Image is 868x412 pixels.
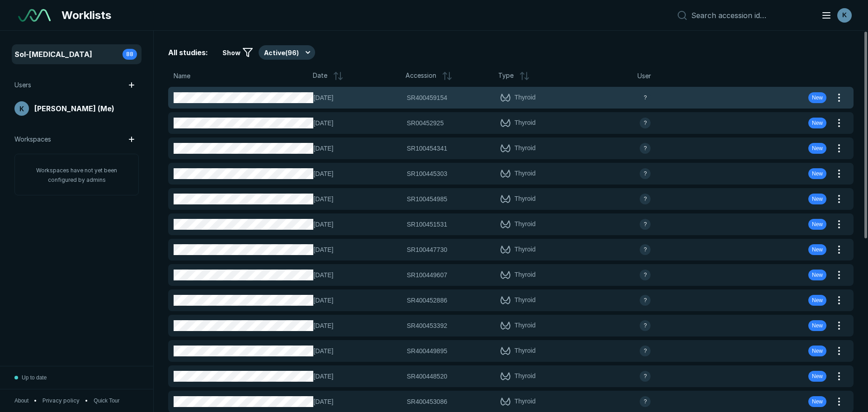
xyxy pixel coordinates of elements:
button: [DATE]SR100447730Thyroidavatar-nameNew [168,239,832,260]
span: Thyroid [514,346,536,356]
div: avatar-name [640,396,651,407]
span: Worklists [61,7,111,24]
span: New [812,246,823,254]
div: New [808,219,826,230]
span: SR400459154 [407,93,448,103]
a: Privacy policy [42,397,80,405]
span: [DATE] [313,371,401,381]
span: [DATE] [313,93,401,103]
span: ? [644,170,647,178]
button: Quick Tour [94,397,119,405]
span: [DATE] [313,118,401,128]
span: Thyroid [514,270,536,280]
span: Thyroid [514,118,536,128]
button: [DATE]SR400453392Thyroidavatar-nameNew [168,315,832,336]
button: [DATE]SR100454341Thyroidavatar-nameNew [168,137,832,159]
div: New [808,194,826,204]
div: avatar-name [640,270,651,280]
span: About [14,397,28,405]
span: User [637,71,651,81]
div: avatar-name [14,101,29,116]
div: avatar-name [640,168,651,179]
span: • [85,397,88,405]
span: [DATE] [313,143,401,153]
button: [DATE]SR400459154Thyroidavatar-nameNew [168,87,832,109]
span: Date [313,71,327,81]
span: SR100454985 [407,194,448,204]
div: avatar-name [640,371,651,382]
span: New [812,271,823,279]
span: Workspaces have not yet been configured by admins [36,167,117,183]
span: Thyroid [514,168,536,179]
div: New [808,320,826,331]
span: Thyroid [514,194,536,204]
span: SR100449607 [407,270,448,280]
button: [DATE]SR100451531Thyroidavatar-nameNew [168,213,832,235]
span: ? [644,372,647,380]
span: Thyroid [514,396,536,407]
span: SR400449895 [407,346,448,356]
span: ? [644,195,647,203]
span: [DATE] [313,270,401,280]
span: New [812,296,823,304]
button: [DATE]SR400448520Thyroidavatar-nameNew [168,365,832,387]
span: New [812,372,823,380]
span: Up to date [22,374,47,382]
span: New [812,144,823,152]
span: ? [644,296,647,304]
div: avatar-name [640,295,651,306]
span: Thyroid [514,219,536,230]
span: SR00452925 [407,118,444,128]
span: All studies: [168,47,208,58]
div: avatar-name [640,118,651,128]
span: Type [498,71,514,81]
button: avatar-name [816,6,854,24]
span: SR400452886 [407,295,448,305]
span: ? [644,322,647,330]
span: Sol-[MEDICAL_DATA] [14,49,92,60]
span: Thyroid [514,371,536,382]
span: • [34,397,37,405]
span: New [812,220,823,228]
a: See-Mode Logo [14,5,54,25]
div: avatar-name [640,244,651,255]
span: Thyroid [514,143,536,154]
span: ? [644,144,647,152]
span: ? [644,246,647,254]
span: ? [644,271,647,279]
span: Show [222,48,241,57]
button: [DATE]SR100454985Thyroidavatar-nameNew [168,188,832,210]
a: Sol-[MEDICAL_DATA]88 [13,45,141,63]
span: SR100445303 [407,169,448,179]
span: Thyroid [514,320,536,331]
span: ? [644,347,647,355]
button: [DATE]SR400449895Thyroidavatar-nameNew [168,340,832,362]
span: ? [644,220,647,228]
span: New [812,347,823,355]
div: avatar-name [640,346,651,356]
div: avatar-name [640,194,651,204]
span: [DATE] [313,321,401,331]
span: ? [644,119,647,127]
div: avatar-name [640,143,651,154]
span: Users [14,80,31,90]
span: Thyroid [514,92,536,103]
span: [PERSON_NAME] (Me) [34,103,114,114]
span: SR400453392 [407,321,448,331]
div: New [808,92,826,103]
span: New [812,398,823,406]
div: New [808,346,826,356]
div: avatar-name [837,8,852,23]
div: New [808,270,826,280]
span: New [812,119,823,127]
span: [DATE] [313,295,401,305]
div: New [808,168,826,179]
div: avatar-name [640,320,651,331]
div: 88 [123,49,137,60]
span: New [812,170,823,178]
span: 88 [126,50,133,58]
span: SR400453086 [407,397,448,407]
div: New [808,396,826,407]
